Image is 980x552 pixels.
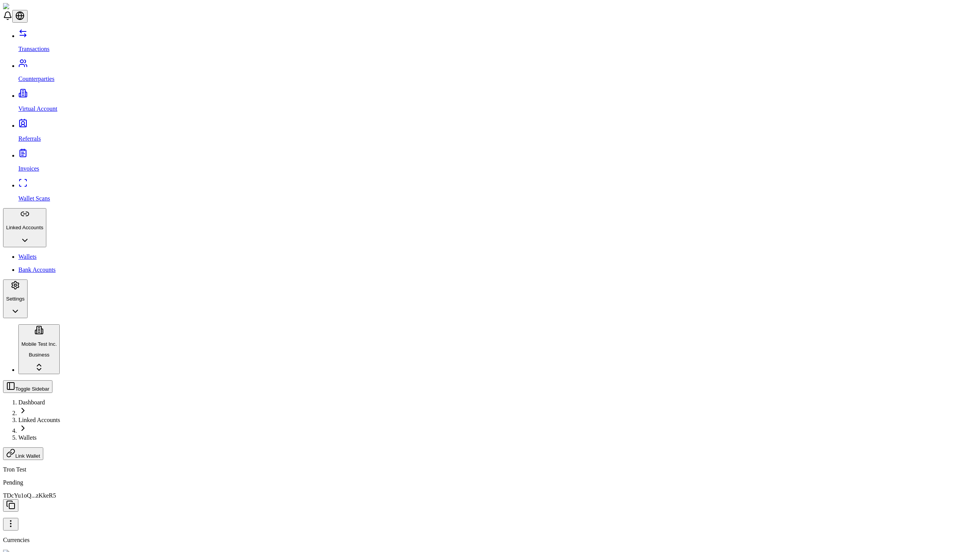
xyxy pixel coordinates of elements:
a: Virtual Account [18,92,977,112]
p: Transactions [18,46,977,53]
a: Wallet Scans [18,182,977,202]
p: Tron Test [3,466,977,473]
a: Invoices [18,152,977,172]
span: Toggle Sidebar [15,386,49,392]
div: Pending [3,479,977,486]
a: Dashboard [18,399,45,406]
span: Link Wallet [15,453,40,459]
img: ShieldPay Logo [3,3,49,10]
button: Toggle Sidebar [3,380,52,393]
a: Wallets [18,253,977,260]
p: Counterparties [18,76,977,82]
a: Counterparties [18,62,977,82]
a: Linked Accounts [18,417,60,423]
a: Referrals [18,122,977,142]
p: TDcYu1oQ...zKkeR5 [3,492,977,512]
p: Settings [6,296,24,302]
button: Linked Accounts [3,208,46,247]
nav: breadcrumb [3,399,977,441]
button: Copy to clipboard [3,499,18,512]
p: Wallet Scans [18,195,977,202]
a: Wallets [18,434,37,441]
p: Business [21,352,57,358]
p: Currencies [3,537,977,544]
a: Bank Accounts [18,266,977,273]
button: Link Wallet [3,447,43,460]
button: Settings [3,279,28,319]
p: Invoices [18,165,977,172]
p: Mobile Test Inc. [21,341,57,347]
a: Transactions [18,33,977,53]
button: Mobile Test Inc.Business [18,324,60,374]
p: Linked Accounts [6,225,43,230]
p: Virtual Account [18,105,977,112]
p: Referrals [18,135,977,142]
